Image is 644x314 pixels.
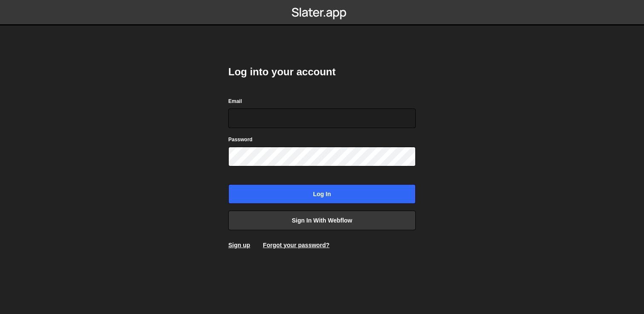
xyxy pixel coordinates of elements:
[228,135,253,144] label: Password
[228,211,416,230] a: Sign in with Webflow
[228,65,416,79] h2: Log into your account
[228,97,242,106] label: Email
[228,242,250,248] a: Sign up
[228,184,416,204] input: Log in
[263,242,329,248] a: Forgot your password?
